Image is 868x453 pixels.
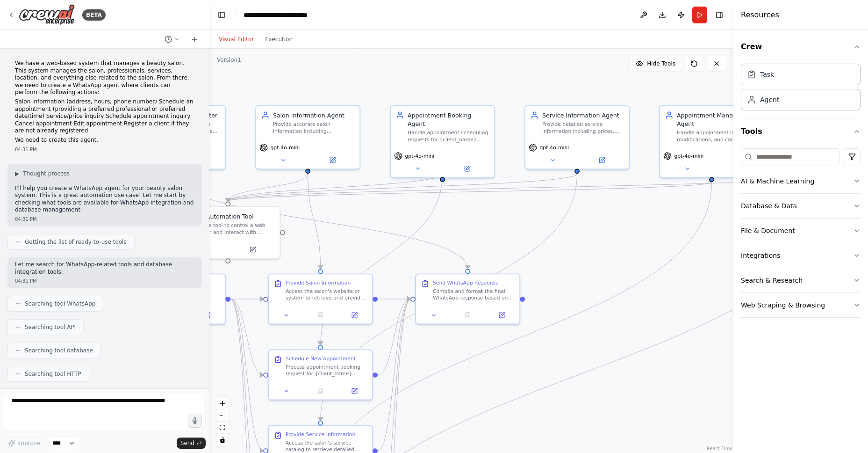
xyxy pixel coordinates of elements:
div: Crew [741,60,861,118]
div: WhatsApp Message RouterAnalyze incoming WhatsApp messages from {client_name} and route them to th... [121,105,226,169]
button: Tools [741,118,861,145]
span: Searching tool HTTP [25,370,81,378]
button: Open in side panel [229,244,276,255]
div: Service Information Agent [542,111,624,119]
h4: Resources [741,9,779,21]
div: Appointment Booking AgentHandle appointment scheduling requests for {client_name} including prefe... [390,105,495,178]
button: ▶Thought process [15,170,70,177]
p: I'll help you create a WhatsApp agent for your beauty salon system. This is a great automation us... [15,185,194,214]
g: Edge from c8a4e067-29bb-4268-9cdd-b68b63212553 to 00b18a22-b2b1-4582-a677-c599bcfb9f20 [224,174,312,201]
button: Integrations [741,243,861,268]
span: Thought process [23,170,70,177]
div: Appointment Booking Agent [408,111,489,128]
g: Edge from 0ac6ba0c-0d8b-4675-a00c-e19fe3221237 to a7e21849-2d79-47c7-90dc-5564d176eaee [378,295,410,379]
button: AI & Machine Learning [741,169,861,193]
button: Open in side panel [578,155,625,166]
div: Use this tool to control a web browser and interact with websites using natural language. Capabil... [191,222,274,236]
g: Edge from 0710918e-f057-4284-9edb-2b2d24a1d9b4 to 0ac6ba0c-0d8b-4675-a00c-e19fe3221237 [230,295,263,379]
button: Start a new chat [187,34,202,45]
div: Analyze incoming WhatsApp messages from {client_name} and route them to the appropriate service b... [138,121,220,135]
div: StagehandToolWeb Automation ToolUse this tool to control a web browser and interact with websites... [175,206,280,259]
button: No output available [303,386,338,396]
button: Hide left sidebar [215,8,228,22]
div: Compile and format the final WhatsApp response based on the completed action (salon info, appoint... [433,288,515,301]
button: Visual Editor [213,34,259,45]
div: WhatsApp Message Router [138,111,220,119]
span: gpt-4o-mini [674,153,704,159]
g: Edge from b7654ef3-060b-4eab-a2c8-5df0206cfcaf to 00b18a22-b2b1-4582-a677-c599bcfb9f20 [224,174,851,201]
button: Open in side panel [487,310,516,321]
span: Searching tool API [25,323,76,331]
div: Service Information AgentProvide detailed service information including prices, duration, descrip... [524,105,630,169]
span: Hide Tools [647,60,675,67]
div: Version 1 [217,56,241,64]
div: Handle appointment scheduling requests for {client_name} including preferred {professional_name},... [408,130,489,143]
a: React Flow attribution [707,446,732,451]
div: Tools [741,145,861,325]
button: No output available [450,310,486,321]
g: Edge from 937e3452-7f62-458f-b7d8-db1e0e0bca6c to f64824cc-4c2d-4f3d-9b50-141a8378c51c [316,174,581,420]
button: Execution [259,34,298,45]
button: Open in side panel [174,155,222,166]
div: BETA [82,9,106,21]
button: toggle interactivity [216,434,229,446]
span: Searching tool WhatsApp [25,300,95,307]
button: Send [177,438,206,449]
g: Edge from 8a390fec-8051-42e2-9296-a1369945da38 to 0ac6ba0c-0d8b-4675-a00c-e19fe3221237 [316,174,447,344]
div: Provide detailed service information including prices, duration, descriptions for {service_name} ... [542,121,624,135]
p: Salon information (address, hours, phone number) Schedule an appointment (providing a preferred p... [15,98,194,135]
p: Let me search for WhatsApp-related tools and database integration tools: [15,261,194,276]
div: Analyze the incoming WhatsApp message from {client_name} with content "{message_content}" to dete... [121,274,226,325]
nav: breadcrumb [244,10,308,20]
button: Open in side panel [443,164,491,174]
div: 04:31 PM [15,146,194,153]
button: File & Document [741,219,861,243]
button: Open in side panel [340,310,369,321]
div: Schedule New Appointment [286,355,356,362]
button: zoom in [216,397,229,409]
div: Access the salon's website or system to retrieve and provide current salon information including ... [286,288,367,301]
g: Edge from c8a4e067-29bb-4268-9cdd-b68b63212553 to c27809d5-f718-49b7-8bde-1769809c3c2e [304,174,325,269]
button: Search & Research [741,268,861,292]
div: Provide Salon Information [286,279,351,286]
button: Open in side panel [308,155,356,166]
button: Hide right sidebar [713,8,726,22]
button: Hide Tools [630,56,681,71]
button: Open in side panel [712,164,760,174]
div: Schedule New AppointmentProcess appointment booking request for {client_name}. Access the salon's... [268,350,373,401]
div: Access the salon's service catalog to retrieve detailed information about requested service ({ser... [286,439,367,453]
button: Open in side panel [340,386,369,396]
div: Handle appointment inquiries, modifications, and cancellations for {client_name} by accessing the... [677,130,759,143]
div: Provide Service Information [286,431,355,438]
button: Switch to previous chat [161,34,183,45]
div: Salon Information Agent [273,111,355,119]
div: Analyze the incoming WhatsApp message from {client_name} with content "{message_content}" to dete... [138,288,220,301]
div: Provide Salon InformationAccess the salon's website or system to retrieve and provide current sal... [268,274,373,325]
div: Process appointment booking request for {client_name}. Access the salon's web-based booking syste... [286,364,367,377]
div: Web Automation Tool [191,212,253,220]
span: gpt-4o-mini [540,144,569,151]
button: Web Scraping & Browsing [741,293,861,317]
div: Send WhatsApp ResponseCompile and format the final WhatsApp response based on the completed actio... [415,274,520,325]
button: Database & Data [741,194,861,218]
div: Send WhatsApp Response [433,279,499,286]
div: 04:31 PM [15,216,194,223]
span: gpt-4o-mini [270,144,300,151]
div: Provide accurate salon information including {salon_address}, {salon_hours}, {salon_phone}, and g... [273,121,355,135]
button: Click to speak your automation idea [188,414,202,428]
g: Edge from c27809d5-f718-49b7-8bde-1769809c3c2e to a7e21849-2d79-47c7-90dc-5564d176eaee [378,295,410,303]
div: 04:31 PM [15,278,194,285]
div: Agent [760,95,779,104]
div: Appointment Management AgentHandle appointment inquiries, modifications, and cancellations for {c... [659,105,764,178]
button: Crew [741,34,861,60]
span: gpt-4o-mini [405,153,435,159]
div: React Flow controls [216,397,229,446]
img: Logo [19,4,75,25]
g: Edge from 0710918e-f057-4284-9edb-2b2d24a1d9b4 to c27809d5-f718-49b7-8bde-1769809c3c2e [230,295,263,303]
span: Send [180,439,194,447]
button: Improve [4,437,44,449]
button: zoom out [216,409,229,422]
span: Searching tool database [25,347,93,354]
p: We need to create this agent. [15,137,194,144]
g: Edge from 5d649287-f348-48ad-bc1e-d3281c508bb6 to a7e21849-2d79-47c7-90dc-5564d176eaee [169,174,472,269]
